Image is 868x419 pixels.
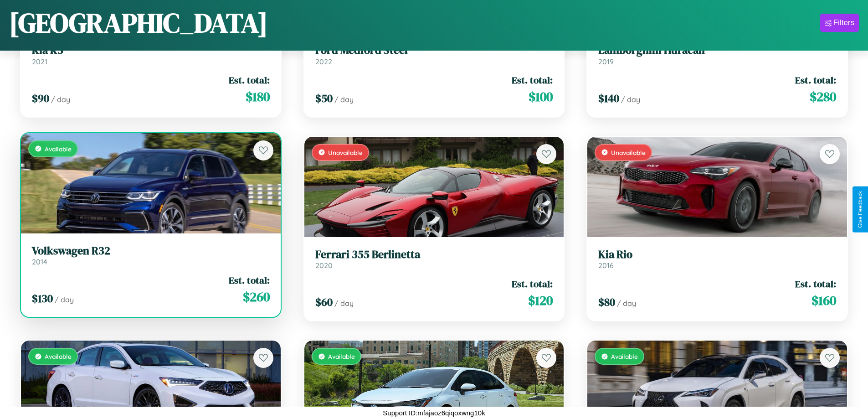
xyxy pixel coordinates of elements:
span: $ 130 [32,291,53,306]
h3: Ford Medford Steel [315,44,553,57]
span: Available [45,145,72,153]
span: $ 180 [246,88,270,106]
h3: Kia K5 [32,44,270,57]
span: Available [45,352,72,360]
span: Est. total: [795,277,836,290]
span: $ 90 [32,91,49,106]
button: Filters [820,14,859,32]
span: Est. total: [229,274,270,287]
span: 2014 [32,257,47,266]
span: Est. total: [512,73,553,87]
span: $ 60 [315,295,333,310]
span: $ 80 [598,295,615,310]
p: Support ID: mfajaoz6qiqoxwng10k [383,407,485,419]
span: $ 160 [812,291,836,310]
span: 2022 [315,57,332,66]
span: Available [328,352,355,360]
h3: Kia Rio [598,248,836,261]
span: 2021 [32,57,47,66]
span: $ 260 [243,288,270,306]
span: 2020 [315,261,333,270]
a: Ferrari 355 Berlinetta2020 [315,248,553,270]
h3: Volkswagen R32 [32,244,270,258]
div: Give Feedback [857,191,863,228]
a: Kia K52021 [32,44,270,66]
span: $ 120 [528,291,553,310]
span: / day [55,295,74,304]
span: Est. total: [512,277,553,290]
span: / day [621,95,640,104]
span: Unavailable [611,149,646,156]
a: Ford Medford Steel2022 [315,44,553,66]
div: Filters [833,18,854,27]
span: / day [334,299,354,308]
span: Est. total: [795,73,836,87]
span: $ 100 [529,88,553,106]
span: $ 50 [315,91,333,106]
a: Volkswagen R322014 [32,244,270,267]
h1: [GEOGRAPHIC_DATA] [9,4,268,41]
span: / day [617,299,636,308]
span: Unavailable [328,149,363,156]
span: 2016 [598,261,614,270]
span: $ 140 [598,91,619,106]
h3: Ferrari 355 Berlinetta [315,248,553,261]
a: Kia Rio2016 [598,248,836,270]
span: Est. total: [229,73,270,87]
span: $ 280 [810,88,836,106]
span: / day [51,95,70,104]
span: Available [611,352,638,360]
h3: Lamborghini Huracan [598,44,836,57]
a: Lamborghini Huracan2019 [598,44,836,66]
span: 2019 [598,57,614,66]
span: / day [334,95,354,104]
